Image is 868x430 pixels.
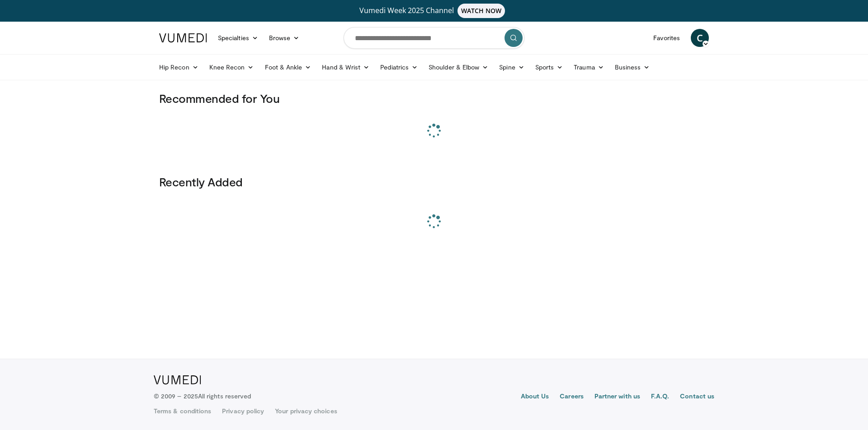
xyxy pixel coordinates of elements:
a: F.A.Q. [651,392,669,402]
a: Sports [530,58,569,76]
a: Careers [560,392,584,402]
a: Privacy policy [222,407,264,416]
img: VuMedi Logo [154,375,201,384]
span: WATCH NOW [458,4,505,18]
a: Knee Recon [204,58,259,76]
a: Shoulder & Elbow [423,58,494,76]
a: Hand & Wrist [316,58,375,76]
span: All rights reserved [198,392,251,400]
a: Hip Recon [154,58,204,76]
h3: Recommended for You [159,91,709,106]
a: Specialties [212,29,264,47]
a: Foot & Ankle [259,58,317,76]
a: About Us [521,392,549,402]
a: Contact us [680,392,714,402]
a: Business [609,58,656,76]
a: Favorites [648,29,685,47]
a: C [691,29,709,47]
a: Partner with us [594,392,640,402]
input: Search topics, interventions [344,27,524,49]
a: Vumedi Week 2025 ChannelWATCH NOW [160,4,708,18]
h3: Recently Added [159,175,709,189]
a: Pediatrics [375,58,423,76]
a: Terms & conditions [154,407,211,416]
a: Trauma [568,58,609,76]
a: Your privacy choices [275,407,337,416]
a: Spine [494,58,529,76]
img: VuMedi Logo [159,33,207,42]
a: Browse [264,29,305,47]
p: © 2009 – 2025 [154,392,251,401]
